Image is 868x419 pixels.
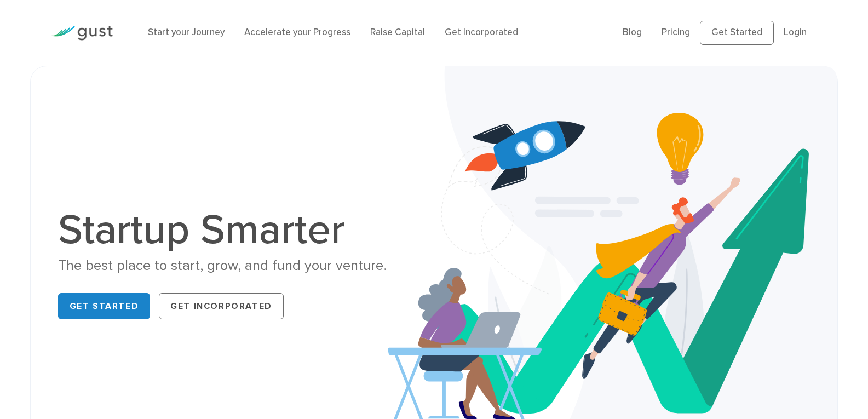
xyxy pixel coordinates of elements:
div: The best place to start, grow, and fund your venture. [58,256,426,275]
a: Blog [623,27,642,38]
h1: Startup Smarter [58,209,426,251]
a: Get Started [58,293,151,319]
a: Start your Journey [148,27,225,38]
a: Get Incorporated [445,27,518,38]
a: Login [784,27,807,38]
a: Raise Capital [370,27,425,38]
a: Accelerate your Progress [244,27,350,38]
a: Get Started [700,21,774,45]
a: Get Incorporated [159,293,284,319]
a: Pricing [662,27,690,38]
img: Gust Logo [51,26,113,41]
